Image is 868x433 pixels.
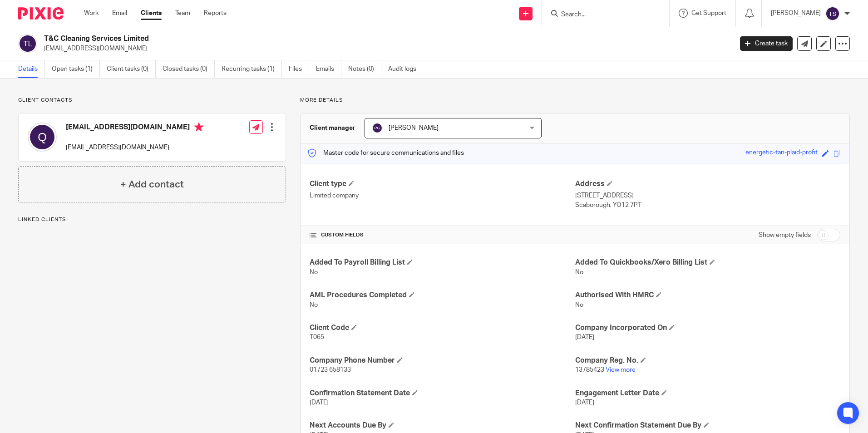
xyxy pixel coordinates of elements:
span: No [575,269,583,276]
img: Pixie [18,7,64,20]
h4: Added To Quickbooks/Xero Billing List [575,258,840,267]
p: Client contacts [18,97,286,104]
p: Scaborough, YO12 7PT [575,201,840,210]
span: [DATE] [575,334,594,340]
p: [PERSON_NAME] [771,9,821,18]
img: svg%3E [372,123,383,133]
p: [EMAIL_ADDRESS][DOMAIN_NAME] [66,143,203,152]
a: Notes (0) [348,60,381,78]
h4: Next Confirmation Statement Due By [575,421,840,430]
h4: Next Accounts Due By [310,421,575,430]
h4: + Add contact [120,177,184,192]
input: Search [560,11,642,19]
a: Create task [740,36,793,51]
h4: AML Procedures Completed [310,290,575,300]
p: More details [300,97,850,104]
div: energetic-tan-plaid-profit [745,148,818,158]
a: Open tasks (1) [52,60,100,78]
a: Reports [204,9,227,18]
span: [DATE] [575,399,594,406]
h4: Company Incorporated On [575,323,840,333]
a: Details [18,60,45,78]
img: svg%3E [28,123,57,152]
span: T065 [310,334,324,340]
h4: [EMAIL_ADDRESS][DOMAIN_NAME] [66,123,203,134]
i: Primary [194,123,203,132]
h3: Client manager [310,123,355,133]
h2: T&C Cleaning Services Limited [44,34,590,44]
span: [DATE] [310,399,329,406]
p: Master code for secure communications and files [307,148,464,157]
p: [EMAIL_ADDRESS][DOMAIN_NAME] [44,44,726,53]
a: Team [175,9,190,18]
h4: Company Phone Number [310,356,575,365]
a: View more [606,367,636,373]
a: Clients [141,9,162,18]
label: Show empty fields [759,231,811,240]
span: [PERSON_NAME] [389,125,439,131]
h4: Company Reg. No. [575,356,840,365]
h4: Client Code [310,323,575,333]
h4: CUSTOM FIELDS [310,231,575,239]
a: Email [112,9,127,18]
span: No [310,269,318,276]
a: Work [84,9,99,18]
span: 13785423 [575,367,604,373]
a: Files [289,60,309,78]
a: Audit logs [388,60,423,78]
p: Linked clients [18,216,286,223]
h4: Address [575,179,840,189]
a: Recurring tasks (1) [222,60,282,78]
span: Get Support [691,10,726,16]
p: [STREET_ADDRESS] [575,191,840,200]
span: 01723 658133 [310,367,351,373]
h4: Engagement Letter Date [575,389,840,398]
span: No [575,302,583,308]
h4: Authorised With HMRC [575,290,840,300]
p: Limited company [310,191,575,200]
h4: Confirmation Statement Date [310,389,575,398]
span: No [310,302,318,308]
h4: Client type [310,179,575,189]
a: Client tasks (0) [107,60,156,78]
img: svg%3E [18,34,37,53]
a: Closed tasks (0) [163,60,215,78]
h4: Added To Payroll Billing List [310,258,575,267]
img: svg%3E [825,6,840,21]
a: Emails [316,60,341,78]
